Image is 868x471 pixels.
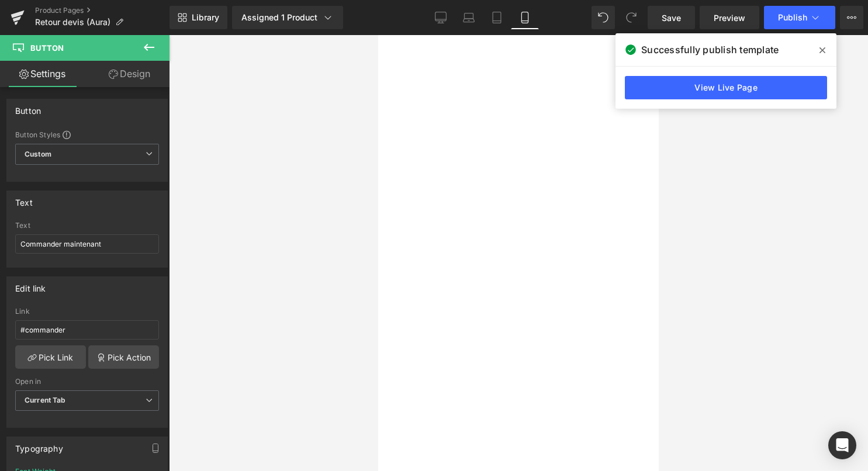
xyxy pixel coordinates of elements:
[15,130,159,139] div: Button Styles
[700,6,759,29] a: Preview
[483,6,511,29] a: Tablet
[625,76,827,99] a: View Live Page
[662,12,681,24] span: Save
[15,320,159,340] input: https://your-shop.myshopify.com
[241,12,334,23] div: Assigned 1 Product
[15,221,159,230] div: Text
[15,277,46,293] div: Edit link
[35,6,170,15] a: Product Pages
[714,12,745,24] span: Preview
[87,61,172,87] a: Design
[25,150,51,160] b: Custom
[15,191,33,207] div: Text
[170,6,227,29] a: New Library
[15,437,63,453] div: Typography
[455,6,483,29] a: Laptop
[30,43,64,53] span: Button
[15,378,159,386] div: Open in
[641,43,779,57] span: Successfully publish template
[35,18,110,27] span: Retour devis (Aura)
[15,345,86,369] a: Pick Link
[764,6,835,29] button: Publish
[427,6,455,29] a: Desktop
[592,6,615,29] button: Undo
[192,12,219,23] span: Library
[88,345,159,369] a: Pick Action
[15,99,41,116] div: Button
[620,6,643,29] button: Redo
[25,396,66,404] b: Current Tab
[15,307,159,316] div: Link
[511,6,539,29] a: Mobile
[778,13,807,22] span: Publish
[840,6,863,29] button: More
[828,431,856,459] div: Open Intercom Messenger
